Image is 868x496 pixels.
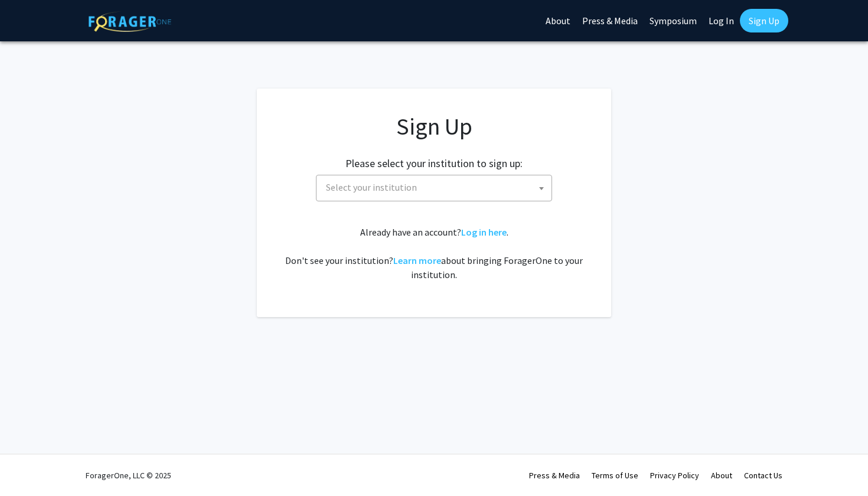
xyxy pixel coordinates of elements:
[280,112,588,141] h1: Sign Up
[650,470,699,481] a: Privacy Policy
[529,470,580,481] a: Press & Media
[326,181,417,193] span: Select your institution
[321,175,552,200] span: Select your institution
[86,455,171,496] div: ForagerOne, LLC © 2025
[740,9,788,32] a: Sign Up
[345,157,523,170] h2: Please select your institution to sign up:
[592,470,638,481] a: Terms of Use
[744,470,782,481] a: Contact Us
[461,226,507,238] a: Log in here
[393,254,441,266] a: Learn more about bringing ForagerOne to your institution
[711,470,732,481] a: About
[89,11,171,32] img: ForagerOne Logo
[316,175,552,201] span: Select your institution
[280,225,588,282] div: Already have an account? . Don't see your institution? about bringing ForagerOne to your institut...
